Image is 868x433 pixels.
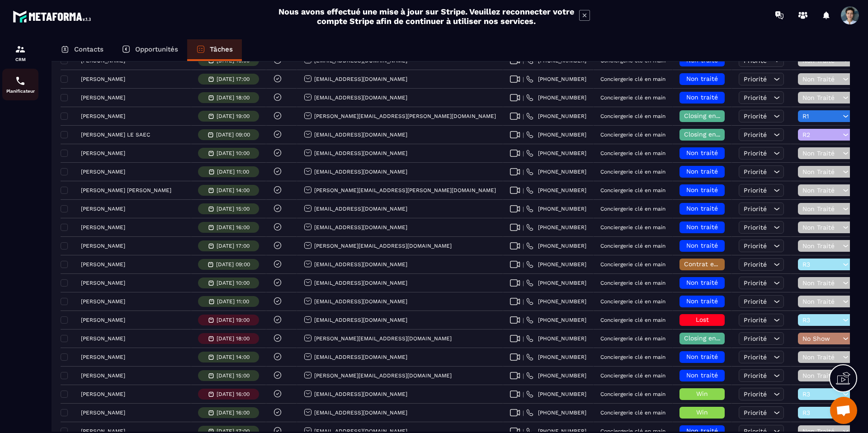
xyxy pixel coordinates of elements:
[802,353,840,361] span: Non Traité
[278,7,575,26] h2: Nous avons effectué une mise à jour sur Stripe. Veuillez reconnecter votre compte Stripe afin de ...
[217,317,250,323] p: [DATE] 19:00
[81,94,125,101] p: [PERSON_NAME]
[81,169,125,175] p: [PERSON_NAME]
[600,224,665,231] p: Conciergerie clé en main
[523,372,524,379] span: |
[523,224,524,231] span: |
[526,372,586,379] a: [PHONE_NUMBER]
[2,57,38,62] p: CRM
[526,409,586,416] a: [PHONE_NUMBER]
[744,168,767,175] span: Priorité
[802,224,840,231] span: Non Traité
[744,409,767,416] span: Priorité
[523,206,524,212] span: |
[802,391,840,398] span: R3
[686,279,718,286] span: Non traité
[526,242,586,249] a: [PHONE_NUMBER]
[81,261,125,268] p: [PERSON_NAME]
[15,44,26,55] img: formation
[744,150,767,157] span: Priorité
[523,354,524,361] span: |
[523,187,524,194] span: |
[523,76,524,83] span: |
[686,223,718,231] span: Non traité
[523,169,524,175] span: |
[216,132,250,138] p: [DATE] 09:00
[600,354,665,360] p: Conciergerie clé en main
[81,76,125,82] p: [PERSON_NAME]
[802,205,840,212] span: Non Traité
[526,353,586,361] a: [PHONE_NUMBER]
[744,75,767,83] span: Priorité
[526,131,586,138] a: [PHONE_NUMBER]
[802,316,840,324] span: R3
[600,243,665,249] p: Conciergerie clé en main
[526,150,586,157] a: [PHONE_NUMBER]
[217,187,250,193] p: [DATE] 14:00
[802,113,840,120] span: R1
[217,76,250,82] p: [DATE] 17:00
[600,391,665,397] p: Conciergerie clé en main
[696,316,709,323] span: Lost
[526,261,586,268] a: [PHONE_NUMBER]
[802,279,840,287] span: Non Traité
[802,261,840,268] span: R3
[600,372,665,379] p: Conciergerie clé en main
[600,261,665,268] p: Conciergerie clé en main
[744,205,767,212] span: Priorité
[523,132,524,138] span: |
[523,243,524,249] span: |
[217,298,249,305] p: [DATE] 11:00
[802,335,840,342] span: No Show
[523,113,524,120] span: |
[81,317,125,323] p: [PERSON_NAME]
[744,335,767,342] span: Priorité
[744,316,767,324] span: Priorité
[802,187,840,194] span: Non Traité
[686,205,718,212] span: Non traité
[686,372,718,379] span: Non traité
[523,317,524,324] span: |
[217,94,250,101] p: [DATE] 18:00
[217,391,250,397] p: [DATE] 16:00
[600,298,665,305] p: Conciergerie clé en main
[744,261,767,268] span: Priorité
[600,317,665,323] p: Conciergerie clé en main
[81,187,171,193] p: [PERSON_NAME] [PERSON_NAME]
[81,224,125,231] p: [PERSON_NAME]
[526,94,586,101] a: [PHONE_NUMBER]
[2,89,38,94] p: Planificateur
[744,131,767,138] span: Priorité
[686,168,718,175] span: Non traité
[15,75,26,86] img: scheduler
[523,335,524,342] span: |
[113,39,187,61] a: Opportunités
[217,243,250,249] p: [DATE] 17:00
[802,409,840,416] span: R3
[526,75,586,83] a: [PHONE_NUMBER]
[81,372,125,379] p: [PERSON_NAME]
[600,335,665,342] p: Conciergerie clé en main
[684,112,736,119] span: Closing en cours
[696,409,708,416] span: Win
[523,298,524,305] span: |
[744,353,767,361] span: Priorité
[2,37,38,69] a: formationformationCRM
[686,94,718,101] span: Non traité
[686,353,718,360] span: Non traité
[81,280,125,286] p: [PERSON_NAME]
[81,298,125,305] p: [PERSON_NAME]
[210,45,233,53] p: Tâches
[600,206,665,212] p: Conciergerie clé en main
[74,45,104,53] p: Contacts
[81,391,125,397] p: [PERSON_NAME]
[217,224,250,231] p: [DATE] 16:00
[217,280,250,286] p: [DATE] 10:00
[217,335,250,342] p: [DATE] 18:00
[526,187,586,194] a: [PHONE_NUMBER]
[526,205,586,212] a: [PHONE_NUMBER]
[526,113,586,120] a: [PHONE_NUMBER]
[523,150,524,157] span: |
[217,169,249,175] p: [DATE] 11:00
[217,206,250,212] p: [DATE] 15:00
